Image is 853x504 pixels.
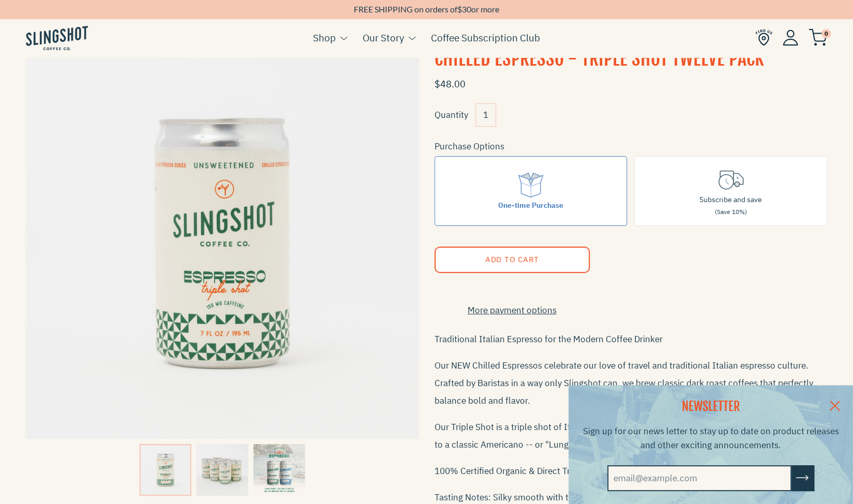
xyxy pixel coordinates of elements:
[435,140,504,154] legend: Purchase Options
[809,32,827,44] a: 0
[435,46,828,72] h1: Chilled Espresso - Triple Shot Twelve Pack
[313,30,336,45] a: Shop
[715,208,747,216] span: (Save 10%)
[435,78,466,90] span: $48.00
[435,247,590,273] button: Add to Cart
[462,4,471,14] span: 30
[581,424,840,452] p: Sign up for our news letter to stay up to date on product releases and other exciting announcements.
[435,303,590,317] a: More payment options
[809,29,827,46] img: cart
[485,254,538,264] span: Add to Cart
[821,29,831,38] span: 0
[435,109,468,120] label: Quantity
[607,465,791,491] input: email@example.com
[699,195,762,204] span: Subscribe and save
[431,30,540,45] a: Coffee Subscription Club
[435,330,828,348] p: Traditional Italian Espresso for the Modern Coffee Drinker
[435,357,828,409] p: Our NEW Chilled Espressos celebrate our love of travel and traditional Italian espresso culture. ...
[457,4,462,14] span: $
[783,29,798,45] img: Account
[498,200,563,211] div: One-time Purchase
[26,46,419,439] img: Chilled Espresso - Triple Shot Twelve Pack
[363,30,404,45] a: Our Story
[581,398,840,416] h2: NEWSLETTER
[755,29,772,46] img: Find Us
